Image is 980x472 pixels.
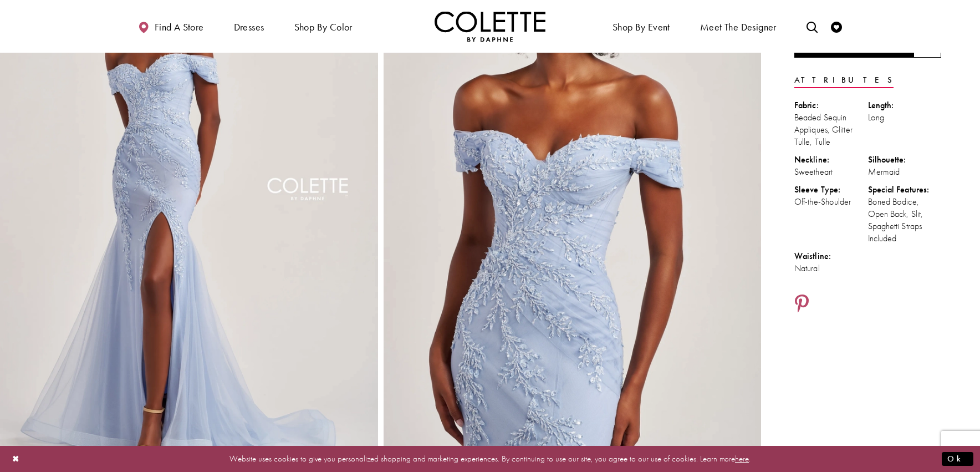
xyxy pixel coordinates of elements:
span: Dresses [234,22,264,33]
div: Boned Bodice, Open Back, Slit, Spaghetti Straps Included [868,196,942,245]
span: Meet the designer [700,22,777,33]
div: Off-the-Shoulder [794,196,868,208]
img: Colette by Daphne [435,11,545,42]
div: Sleeve Type: [794,184,868,196]
a: Attributes [794,72,894,88]
span: Shop by color [292,11,355,42]
a: Share using Pinterest - Opens in new tab [794,294,809,315]
div: Fabric: [794,99,868,111]
div: Beaded Sequin Appliques, Glitter Tulle, Tulle [794,111,868,148]
div: Waistline: [794,250,868,262]
a: Check Wishlist [828,11,845,42]
a: Visit Home Page [435,11,545,42]
p: Website uses cookies to give you personalized shopping and marketing experiences. By continuing t... [80,451,900,466]
a: Toggle search [804,11,820,42]
button: Close Dialog [7,449,25,469]
a: Meet the designer [697,11,779,42]
span: Shop By Event [610,11,673,42]
div: Silhouette: [868,154,942,166]
button: Submit Dialog [942,452,973,466]
div: Special Features: [868,184,942,196]
a: here [735,453,749,464]
div: Long [868,111,942,124]
span: Find a store [155,22,204,33]
div: Mermaid [868,166,942,178]
a: Find a store [135,11,206,42]
span: Shop By Event [612,22,670,33]
div: Neckline: [794,154,868,166]
span: Dresses [231,11,267,42]
div: Sweetheart [794,166,868,178]
div: Natural [794,262,868,275]
div: Length: [868,99,942,111]
span: Shop by color [294,22,353,33]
